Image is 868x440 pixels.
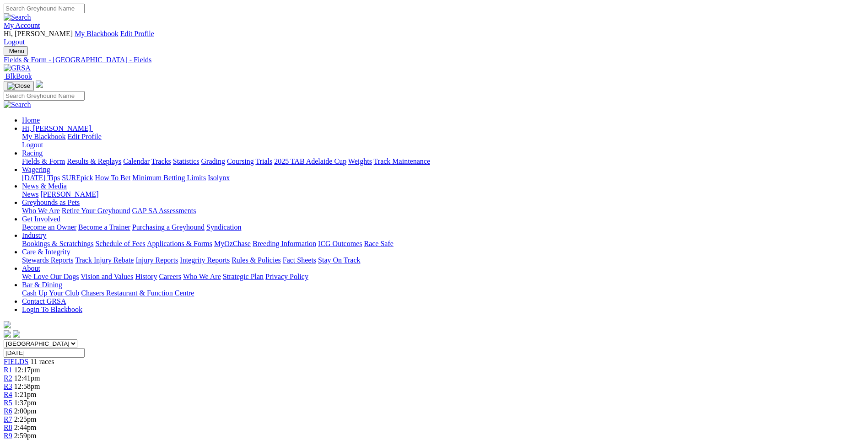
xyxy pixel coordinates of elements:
[4,407,12,415] a: R6
[4,330,11,338] img: facebook.svg
[22,281,62,289] a: Bar & Dining
[232,256,281,264] a: Rules & Policies
[22,116,40,124] a: Home
[22,149,43,157] a: Racing
[22,190,38,198] a: News
[4,30,864,46] div: My Account
[4,21,40,29] a: My Account
[4,432,12,440] a: R9
[62,207,130,215] a: Retire Your Greyhound
[4,81,34,91] button: Toggle navigation
[75,30,119,38] a: My Blackbook
[22,207,864,215] div: Greyhounds as Pets
[14,391,37,398] span: 1:21pm
[22,133,864,149] div: Hi, [PERSON_NAME]
[4,415,12,423] a: R7
[62,174,93,182] a: SUREpick
[180,256,230,264] a: Integrity Reports
[135,273,157,280] a: History
[4,38,25,46] a: Logout
[4,391,12,398] a: R4
[4,91,85,101] input: Search
[173,157,199,165] a: Statistics
[75,256,134,264] a: Track Injury Rebate
[95,240,145,247] a: Schedule of Fees
[147,240,212,247] a: Applications & Forms
[22,174,60,182] a: [DATE] Tips
[14,399,37,407] span: 1:37pm
[22,264,40,272] a: About
[132,174,206,182] a: Minimum Betting Limits
[81,289,194,297] a: Chasers Restaurant & Function Centre
[14,366,40,374] span: 12:17pm
[67,157,121,165] a: Results & Replays
[183,273,221,280] a: Who We Are
[4,399,12,407] a: R5
[22,124,93,132] a: Hi, [PERSON_NAME]
[132,223,205,231] a: Purchasing a Greyhound
[22,231,46,239] a: Industry
[318,240,362,247] a: ICG Outcomes
[22,199,80,206] a: Greyhounds as Pets
[255,157,272,165] a: Trials
[22,215,60,223] a: Get Involved
[95,174,131,182] a: How To Bet
[22,273,864,281] div: About
[151,157,171,165] a: Tracks
[40,190,98,198] a: [PERSON_NAME]
[4,30,73,38] span: Hi, [PERSON_NAME]
[4,101,31,109] img: Search
[14,415,37,423] span: 2:25pm
[22,141,43,149] a: Logout
[4,4,85,13] input: Search
[4,358,28,365] a: FIELDS
[120,30,154,38] a: Edit Profile
[22,240,93,247] a: Bookings & Scratchings
[4,56,864,64] div: Fields & Form - [GEOGRAPHIC_DATA] - Fields
[4,424,12,431] a: R8
[159,273,181,280] a: Careers
[22,256,864,264] div: Care & Integrity
[22,182,67,190] a: News & Media
[374,157,430,165] a: Track Maintenance
[22,256,73,264] a: Stewards Reports
[4,382,12,390] a: R3
[14,382,40,390] span: 12:58pm
[4,13,31,21] img: Search
[4,64,31,72] img: GRSA
[14,374,40,382] span: 12:41pm
[22,289,864,297] div: Bar & Dining
[253,240,316,247] a: Breeding Information
[4,46,28,56] button: Toggle navigation
[22,306,82,313] a: Login To Blackbook
[4,348,85,358] input: Select date
[22,289,79,297] a: Cash Up Your Club
[135,256,178,264] a: Injury Reports
[22,124,91,132] span: Hi, [PERSON_NAME]
[4,72,32,80] a: BlkBook
[22,297,66,305] a: Contact GRSA
[201,157,225,165] a: Grading
[22,157,864,166] div: Racing
[22,273,79,280] a: We Love Our Dogs
[227,157,254,165] a: Coursing
[36,80,43,88] img: logo-grsa-white.png
[22,248,70,256] a: Care & Integrity
[22,223,76,231] a: Become an Owner
[4,374,12,382] a: R2
[348,157,372,165] a: Weights
[274,157,346,165] a: 2025 TAB Adelaide Cup
[123,157,150,165] a: Calendar
[22,240,864,248] div: Industry
[5,72,32,80] span: BlkBook
[4,366,12,374] a: R1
